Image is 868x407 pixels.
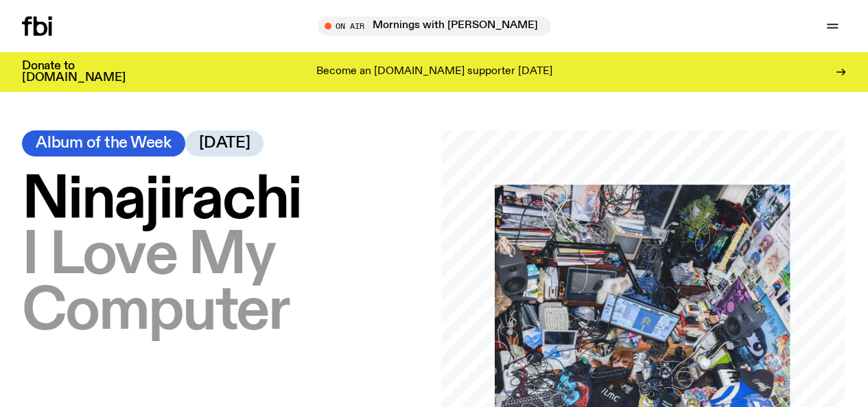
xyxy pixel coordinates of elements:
h3: Donate to [DOMAIN_NAME] [22,60,126,84]
button: On AirMornings with [PERSON_NAME] / For Those I Love & DOBBY Interviews [318,16,551,36]
p: Become an [DOMAIN_NAME] supporter [DATE] [316,66,552,78]
span: [DATE] [199,136,250,151]
span: I Love My Computer [22,225,289,342]
span: Ninajirachi [22,170,301,231]
span: Album of the Week [36,136,172,151]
